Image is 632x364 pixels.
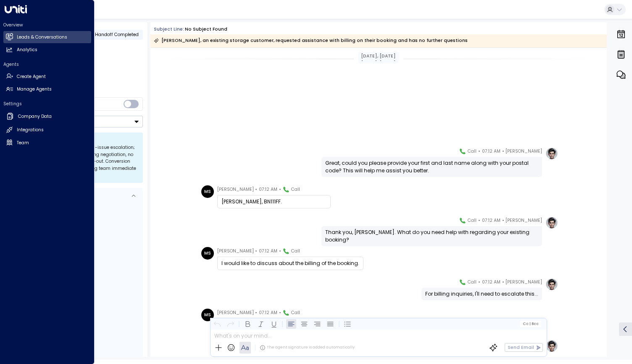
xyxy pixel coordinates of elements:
[502,216,504,225] span: •
[3,70,91,83] a: Create Agent
[468,278,477,286] span: Call
[217,309,254,317] span: [PERSON_NAME]
[325,229,538,244] div: Thank you, [PERSON_NAME]. What do you need help with regarding your existing booking?
[221,260,359,267] div: I would like to discuss about the billing of the booking.
[17,34,67,41] h2: Leads & Conversations
[545,278,558,291] img: profile-logo.png
[358,52,399,60] div: [DATE], [DATE]
[502,278,504,286] span: •
[545,216,558,229] img: profile-logo.png
[545,340,558,352] img: profile-logo.png
[3,44,91,56] a: Analytics
[3,22,91,28] h2: Overview
[217,185,254,194] span: [PERSON_NAME]
[259,247,277,255] span: 07:12 AM
[201,247,214,260] div: MS
[3,101,91,107] h2: Settings
[478,216,480,225] span: •
[468,147,477,156] span: Call
[17,86,52,93] h2: Manage Agents
[482,147,500,156] span: 07:12 AM
[18,113,52,120] h2: Company Data
[506,216,542,225] span: [PERSON_NAME]
[185,26,227,33] div: No subject found
[325,159,538,174] div: Great, could you please provide your first and last name along with your postal code? This will h...
[425,290,538,298] div: For billing inquiries, I'll need to escalate this...
[506,278,542,286] span: [PERSON_NAME]
[482,278,500,286] span: 07:12 AM
[545,147,558,160] img: profile-logo.png
[225,319,235,329] button: Redo
[502,147,504,156] span: •
[523,322,539,326] span: Cc Bcc
[291,309,300,317] span: Call
[255,247,257,255] span: •
[95,31,139,38] span: Handoff Completed
[259,185,277,194] span: 07:12 AM
[468,216,477,225] span: Call
[3,110,91,123] a: Company Data
[17,47,37,53] h2: Analytics
[291,247,300,255] span: Call
[478,278,480,286] span: •
[217,247,254,255] span: [PERSON_NAME]
[154,36,468,45] div: [PERSON_NAME], an existing storage customer, requested assistance with billing on their booking a...
[520,321,541,327] button: Cc|Bcc
[17,127,44,133] h2: Integrations
[279,247,281,255] span: •
[506,147,542,156] span: [PERSON_NAME]
[201,309,214,321] div: MS
[260,345,355,351] div: The agent signature is added automatically
[529,322,530,326] span: |
[279,185,281,194] span: •
[478,147,480,156] span: •
[482,216,500,225] span: 07:12 AM
[221,198,327,205] div: [PERSON_NAME], BN111FF.
[17,73,46,80] h2: Create Agent
[154,26,184,32] span: Subject Line:
[3,83,91,96] a: Manage Agents
[255,309,257,317] span: •
[255,185,257,194] span: •
[3,124,91,136] a: Integrations
[279,309,281,317] span: •
[3,137,91,149] a: Team
[212,319,222,329] button: Undo
[291,185,300,194] span: Call
[201,185,214,198] div: MS
[3,31,91,43] a: Leads & Conversations
[3,61,91,68] h2: Agents
[17,140,29,146] h2: Team
[259,309,277,317] span: 07:12 AM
